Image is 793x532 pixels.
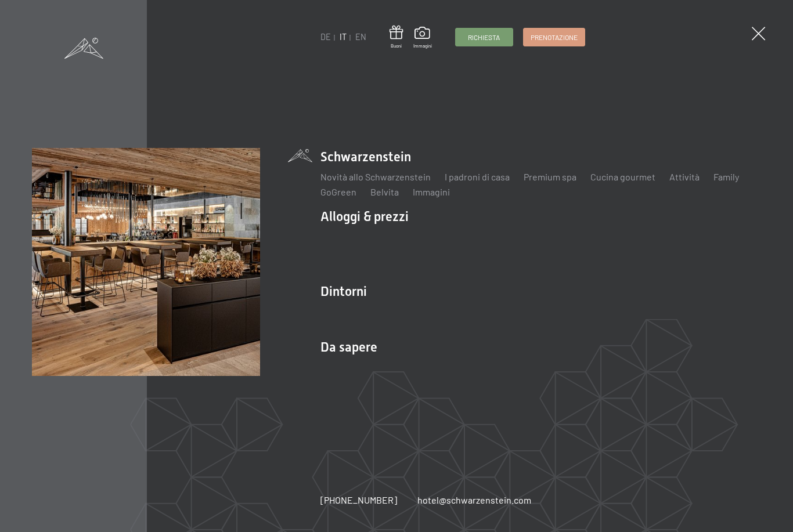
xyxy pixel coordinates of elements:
[320,171,431,182] a: Novità allo Schwarzenstein
[340,32,347,42] a: IT
[320,494,397,505] span: [PHONE_NUMBER]
[413,43,432,49] span: Immagini
[413,27,432,49] a: Immagini
[370,186,399,197] a: Belvita
[390,26,403,49] a: Buoni
[713,171,739,182] a: Family
[468,32,500,42] span: Richiesta
[524,28,585,46] a: Prenotazione
[531,32,578,42] span: Prenotazione
[390,43,403,49] span: Buoni
[590,171,655,182] a: Cucina gourmet
[669,171,700,182] a: Attività
[355,32,366,42] a: EN
[417,494,531,506] a: hotel@schwarzenstein.com
[320,32,331,42] a: DE
[320,494,397,506] a: [PHONE_NUMBER]
[320,186,356,197] a: GoGreen
[456,28,513,46] a: Richiesta
[445,171,510,182] a: I padroni di casa
[524,171,576,182] a: Premium spa
[413,186,450,197] a: Immagini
